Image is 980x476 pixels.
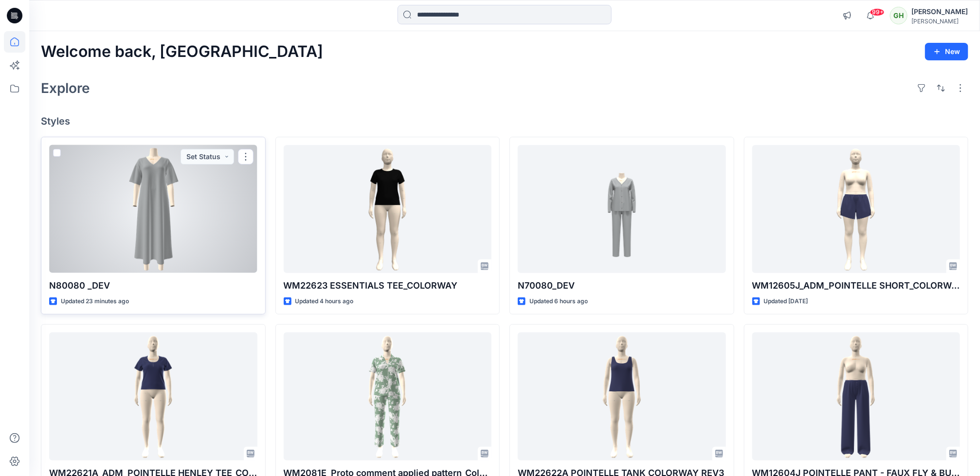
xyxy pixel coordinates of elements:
p: Updated 23 minutes ago [61,296,129,307]
a: N70080_DEV [518,145,726,273]
p: Updated 6 hours ago [529,296,588,307]
p: WM12605J_ADM_POINTELLE SHORT_COLORWAY_REV5 [752,279,961,293]
h2: Welcome back, [GEOGRAPHIC_DATA] [41,43,323,61]
p: WM22623 ESSENTIALS TEE_COLORWAY [284,279,492,293]
h2: Explore [41,80,90,96]
div: [PERSON_NAME] [911,6,968,18]
a: N80080 _DEV [49,145,257,273]
a: WM22621A_ADM_POINTELLE HENLEY TEE_COLORWAY_REV5L [49,332,257,460]
span: 99+ [870,8,885,16]
div: GH [890,7,907,24]
p: N80080 _DEV [49,279,257,293]
p: Updated [DATE] [764,296,808,307]
a: WM22623 ESSENTIALS TEE_COLORWAY [284,145,492,273]
h4: Styles [41,115,968,127]
a: WM2081E_Proto comment applied pattern_Colorway_REV11 [284,332,492,460]
p: Updated 4 hours ago [295,296,354,307]
div: [PERSON_NAME] [911,18,968,25]
p: N70080_DEV [518,279,726,293]
a: WM12605J_ADM_POINTELLE SHORT_COLORWAY_REV5 [752,145,961,273]
a: WM12604J POINTELLE PANT - FAUX FLY & BUTTONS + PICOT_COLORWAY _REV2 [752,332,961,460]
button: New [925,43,968,60]
a: WM22622A POINTELLE TANK COLORWAY REV3 [518,332,726,460]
